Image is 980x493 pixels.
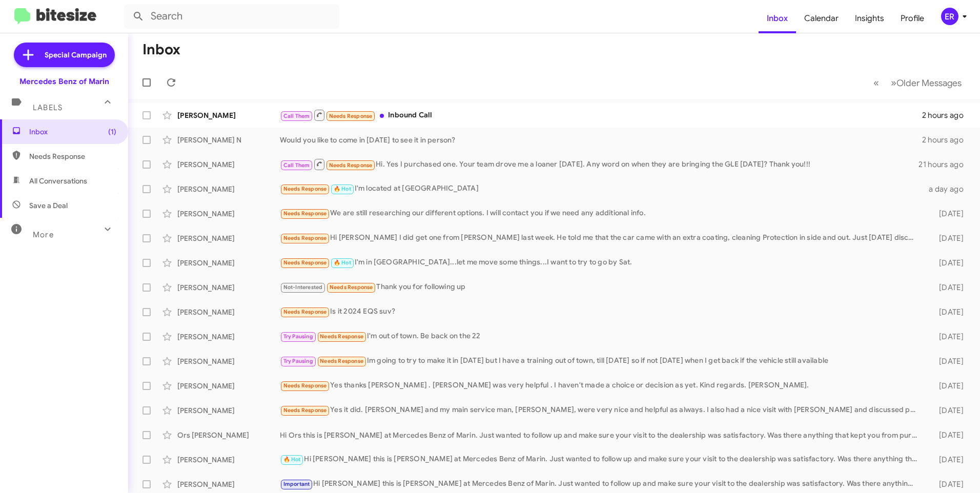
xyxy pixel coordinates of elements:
div: Mercedes Benz of Marin [19,76,109,87]
span: Needs Response [283,309,327,315]
div: We are still researching our different options. I will contact you if we need any additional info. [280,208,923,219]
span: Needs Response [320,333,363,340]
div: [DATE] [923,209,972,219]
div: [PERSON_NAME] [177,159,280,170]
span: Inbox [29,127,116,137]
span: Try Pausing [283,333,313,340]
button: Next [885,72,968,93]
div: [PERSON_NAME] [177,209,280,219]
div: Hi [PERSON_NAME] I did get one from [PERSON_NAME] last week. He told me that the car came with an... [280,232,923,244]
div: Im going to try to make it in [DATE] but I have a training out of town, till [DATE] so if not [DA... [280,355,923,367]
div: Hi [PERSON_NAME] this is [PERSON_NAME] at Mercedes Benz of Marin. Just wanted to follow up and ma... [280,454,923,465]
div: Ors [PERSON_NAME] [177,430,280,440]
span: » [891,76,896,89]
a: Insights [847,4,892,33]
div: Is it 2024 EQS suv? [280,306,923,318]
span: Needs Response [283,259,327,266]
span: 🔥 Hot [283,456,301,463]
div: [DATE] [923,381,972,391]
a: Special Campaign [14,43,115,67]
div: a day ago [923,184,972,194]
span: Important [283,481,310,487]
div: [DATE] [923,356,972,366]
div: [DATE] [923,233,972,243]
div: Hi [PERSON_NAME] this is [PERSON_NAME] at Mercedes Benz of Marin. Just wanted to follow up and ma... [280,478,923,490]
div: [DATE] [923,455,972,465]
div: Would you like to come in [DATE] to see it in person? [280,135,922,145]
div: [DATE] [923,282,972,293]
div: [DATE] [923,479,972,489]
div: [PERSON_NAME] [177,455,280,465]
span: Needs Response [283,382,327,389]
div: 2 hours ago [922,110,972,120]
a: Inbox [759,4,796,33]
div: [DATE] [923,430,972,440]
button: ER [932,8,969,25]
span: Try Pausing [283,358,313,364]
span: More [33,230,54,239]
div: I'm located at [GEOGRAPHIC_DATA] [280,183,923,195]
div: [PERSON_NAME] N [177,135,280,145]
span: Save a Deal [29,200,68,211]
span: Needs Response [29,151,116,161]
span: « [873,76,879,89]
div: [PERSON_NAME] [177,356,280,366]
button: Previous [867,72,885,93]
span: All Conversations [29,176,87,186]
span: (1) [108,127,116,137]
span: Needs Response [283,235,327,241]
div: [PERSON_NAME] [177,307,280,317]
div: Yes thanks [PERSON_NAME] . [PERSON_NAME] was very helpful . I haven't made a choice or decision a... [280,380,923,392]
div: Yes it did. [PERSON_NAME] and my main service man, [PERSON_NAME], were very nice and helpful as a... [280,404,923,416]
div: [DATE] [923,405,972,416]
span: Older Messages [896,77,962,89]
div: [PERSON_NAME] [177,381,280,391]
span: Needs Response [329,162,373,169]
span: Needs Response [283,210,327,217]
div: Thank you for following up [280,281,923,293]
div: ER [941,8,958,25]
div: 2 hours ago [922,135,972,145]
div: [PERSON_NAME] [177,332,280,342]
span: Call Them [283,113,310,119]
div: [PERSON_NAME] [177,233,280,243]
span: Special Campaign [45,50,107,60]
span: 🔥 Hot [334,259,351,266]
div: [DATE] [923,332,972,342]
div: [PERSON_NAME] [177,282,280,293]
div: Hi. Yes I purchased one. Your team drove me a loaner [DATE]. Any word on when they are bringing t... [280,158,918,171]
span: Labels [33,103,63,112]
nav: Page navigation example [868,72,968,93]
h1: Inbox [142,42,180,58]
span: Not-Interested [283,284,323,291]
span: 🔥 Hot [334,186,351,192]
span: Needs Response [320,358,363,364]
input: Search [124,4,339,29]
div: Inbound Call [280,109,922,121]
div: [PERSON_NAME] [177,405,280,416]
div: [PERSON_NAME] [177,258,280,268]
span: Call Them [283,162,310,169]
div: [PERSON_NAME] [177,184,280,194]
div: [PERSON_NAME] [177,479,280,489]
div: I'm out of town. Be back on the 22 [280,331,923,342]
span: Needs Response [329,113,373,119]
div: I'm in [GEOGRAPHIC_DATA]...let me move some things...I want to try to go by Sat. [280,257,923,269]
div: [DATE] [923,258,972,268]
span: Needs Response [330,284,373,291]
a: Profile [892,4,932,33]
div: [PERSON_NAME] [177,110,280,120]
span: Needs Response [283,407,327,414]
div: Hi Ors this is [PERSON_NAME] at Mercedes Benz of Marin. Just wanted to follow up and make sure yo... [280,430,923,440]
span: Needs Response [283,186,327,192]
div: [DATE] [923,307,972,317]
a: Calendar [796,4,847,33]
div: 21 hours ago [918,159,972,170]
